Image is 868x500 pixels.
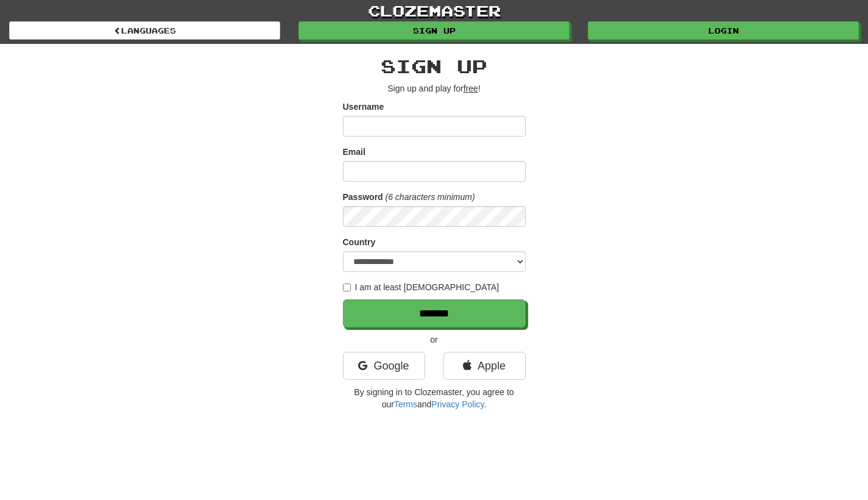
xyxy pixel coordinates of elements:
[588,21,859,40] a: Login
[343,82,526,95] p: Sign up and play for !
[343,146,365,158] label: Email
[343,191,383,203] label: Password
[343,56,526,76] h2: Sign up
[343,236,376,248] label: Country
[343,352,425,380] a: Google
[394,399,417,409] a: Terms
[343,281,499,293] label: I am at least [DEMOGRAPHIC_DATA]
[464,84,478,93] u: free
[343,284,351,291] input: I am at least [DEMOGRAPHIC_DATA]
[443,352,526,380] a: Apple
[343,334,526,346] p: or
[431,399,484,409] a: Privacy Policy
[298,21,570,40] a: Sign up
[343,101,384,113] label: Username
[386,192,475,202] em: (6 characters minimum)
[9,21,280,40] a: Languages
[343,386,526,410] p: By signing in to Clozemaster, you agree to our and .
